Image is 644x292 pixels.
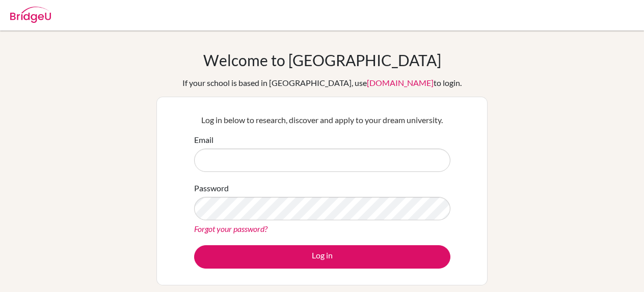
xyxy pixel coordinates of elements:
[194,134,213,146] label: Email
[367,78,434,87] a: [DOMAIN_NAME]
[194,182,229,194] label: Password
[194,114,450,126] p: Log in below to research, discover and apply to your dream university.
[194,224,267,233] a: Forgot your password?
[194,245,450,269] button: Log in
[10,7,51,23] img: Bridge-U
[203,51,441,69] h1: Welcome to [GEOGRAPHIC_DATA]
[182,77,462,89] div: If your school is based in [GEOGRAPHIC_DATA], use to login.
